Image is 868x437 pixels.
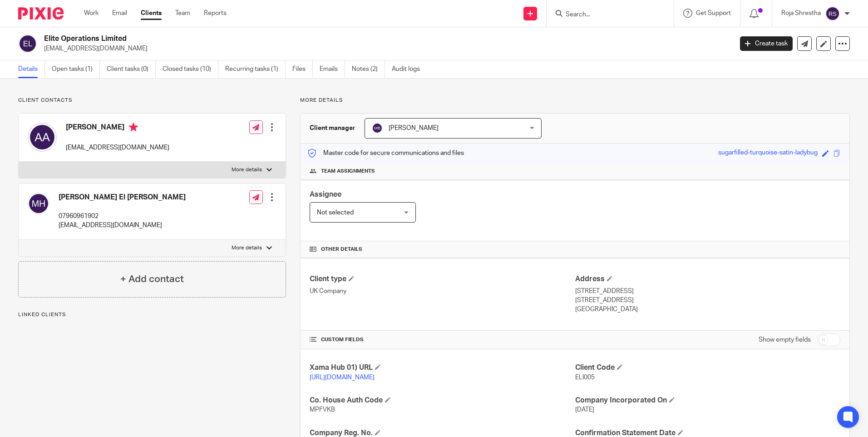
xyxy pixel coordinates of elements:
span: Not selected [317,209,354,216]
p: [EMAIL_ADDRESS][DOMAIN_NAME] [44,44,726,53]
p: More details [232,166,262,174]
span: [DATE] [575,407,594,413]
a: Files [292,60,313,78]
img: svg%3E [28,193,49,214]
p: [STREET_ADDRESS] [575,287,840,296]
h4: Company Incorporated On [575,396,840,405]
a: Open tasks (1) [52,60,100,78]
a: Details [18,60,45,78]
h4: [PERSON_NAME] [66,123,169,134]
p: UK Company [310,287,575,296]
a: Work [84,9,99,18]
p: [STREET_ADDRESS] [575,296,840,305]
a: Client tasks (0) [107,60,156,78]
a: Reports [204,9,227,18]
a: Clients [141,9,162,18]
a: Team [175,9,190,18]
span: Team assignments [321,168,375,175]
i: Primary [129,123,138,132]
a: Closed tasks (10) [163,60,218,78]
span: MPFVKB [310,407,335,413]
span: ELI005 [575,374,595,381]
img: svg%3E [28,123,57,152]
input: Search [565,11,646,19]
img: svg%3E [372,123,383,134]
h2: Elite Operations Limited [44,34,590,44]
h4: [PERSON_NAME] El [PERSON_NAME] [59,193,186,202]
h4: Client Code [575,363,840,372]
a: Notes (2) [352,60,385,78]
span: Other details [321,246,362,253]
h4: CUSTOM FIELDS [310,336,575,343]
a: Create task [740,36,793,51]
div: sugarfilled-turquoise-satin-ladybug [718,148,818,159]
img: svg%3E [18,34,37,53]
span: Get Support [696,10,731,16]
p: 07960961902 [59,212,186,221]
span: [PERSON_NAME] [389,125,439,131]
span: Assignee [310,191,341,198]
p: Client contacts [18,97,286,104]
h4: Address [575,274,840,284]
h4: Client type [310,274,575,284]
h3: Client manager [310,124,355,133]
h4: + Add contact [120,272,184,286]
a: Email [112,9,127,18]
a: Recurring tasks (1) [225,60,286,78]
h4: Co. House Auth Code [310,396,575,405]
a: [URL][DOMAIN_NAME] [310,374,375,381]
p: More details [232,244,262,252]
img: Pixie [18,7,64,20]
a: Emails [320,60,345,78]
img: svg%3E [825,6,840,21]
p: [EMAIL_ADDRESS][DOMAIN_NAME] [66,143,169,152]
p: Master code for secure communications and files [307,149,464,158]
label: Show empty fields [759,335,811,344]
h4: Xama Hub 01) URL [310,363,575,372]
p: [GEOGRAPHIC_DATA] [575,305,840,314]
p: More details [300,97,850,104]
p: Roja Shrestha [781,9,821,18]
p: [EMAIL_ADDRESS][DOMAIN_NAME] [59,221,186,230]
p: Linked clients [18,311,286,318]
a: Audit logs [392,60,427,78]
